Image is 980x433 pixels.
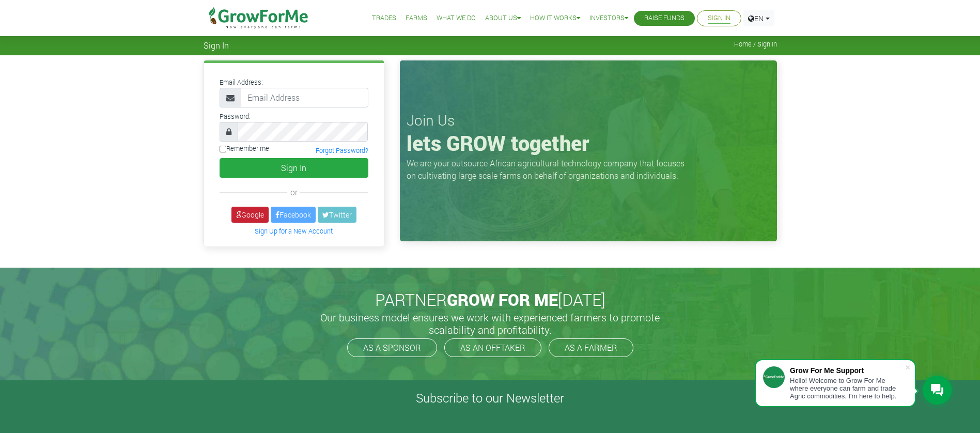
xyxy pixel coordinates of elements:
[734,40,777,48] span: Home / Sign In
[790,377,905,400] div: Hello! Welcome to Grow For Me where everyone can farm and trade Agric commodities. I'm here to help.
[407,131,770,156] h1: lets GROW together
[790,366,905,375] div: Grow For Me Support
[347,338,437,357] a: AS A SPONSOR
[589,13,628,24] a: Investors
[220,144,269,153] label: Remember me
[13,391,967,406] h4: Subscribe to our Newsletter
[485,13,521,24] a: About Us
[372,13,396,24] a: Trades
[220,158,368,178] button: Sign In
[743,10,774,26] a: EN
[204,40,229,50] span: Sign In
[220,186,368,198] div: or
[444,338,541,357] a: AS AN OFFTAKER
[220,78,263,87] label: Email Address:
[309,311,671,336] h5: Our business model ensures we work with experienced farmers to promote scalability and profitabil...
[708,13,730,24] a: Sign In
[406,13,427,24] a: Farms
[231,207,269,223] a: Google
[316,146,368,154] a: Forgot Password?
[255,227,333,235] a: Sign Up for a New Account
[530,13,580,24] a: How it Works
[447,288,558,311] span: GROW FOR ME
[407,157,691,182] p: We are your outsource African agricultural technology company that focuses on cultivating large s...
[220,112,251,121] label: Password:
[208,290,773,310] h2: PARTNER [DATE]
[220,146,226,152] input: Remember me
[437,13,476,24] a: What We Do
[644,13,685,24] a: Raise Funds
[407,112,770,129] h3: Join Us
[549,338,633,357] a: AS A FARMER
[241,88,368,107] input: Email Address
